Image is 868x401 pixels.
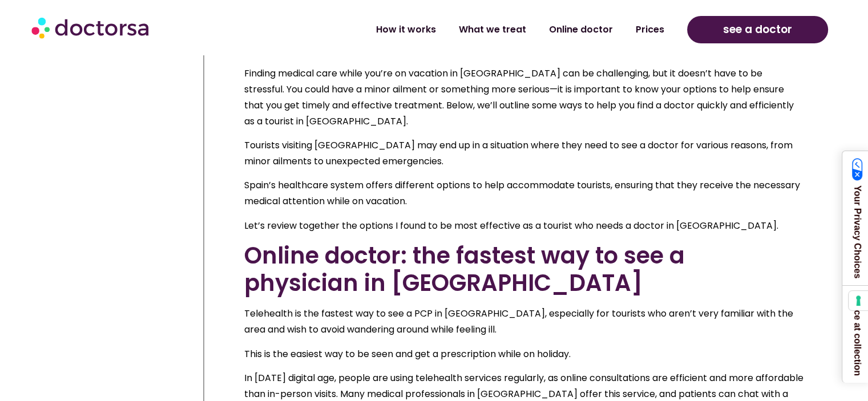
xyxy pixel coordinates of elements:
[365,17,447,43] a: How it works
[229,17,676,43] nav: Menu
[624,17,676,43] a: Prices
[447,17,538,43] a: What we treat
[244,307,793,336] span: Telehealth is the fastest way to see a PCP in [GEOGRAPHIC_DATA], especially for tourists who aren...
[244,242,805,297] h2: Online doctor: the fastest way to see a physician in [GEOGRAPHIC_DATA]
[244,2,805,56] h2: Can a tourist see a doctor in [GEOGRAPHIC_DATA]?
[687,16,828,43] a: see a doctor
[244,219,778,232] span: Let’s review together the options I found to be most effective as a tourist who needs a doctor in...
[849,291,868,310] button: Your consent preferences for tracking technologies
[538,17,624,43] a: Online doctor
[723,21,792,39] span: see a doctor
[244,139,793,168] span: Tourists visiting [GEOGRAPHIC_DATA] may end up in a situation where they need to see a doctor for...
[244,179,800,208] span: Spain’s healthcare system offers different options to help accommodate tourists, ensuring that th...
[244,347,571,361] span: This is the easiest way to be seen and get a prescription while on holiday.
[244,67,794,128] span: Finding medical care while you’re on vacation in [GEOGRAPHIC_DATA] can be challenging, but it doe...
[852,158,863,181] img: California Consumer Privacy Act (CCPA) Opt-Out Icon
